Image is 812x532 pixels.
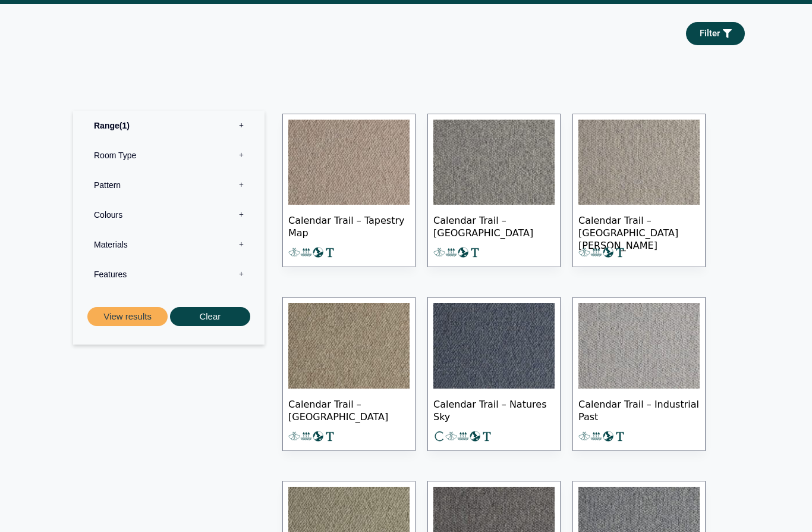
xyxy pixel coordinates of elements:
a: Calendar Trail – Tapestry Map [282,114,416,268]
a: Calendar Trail – [GEOGRAPHIC_DATA][PERSON_NAME] [572,114,706,268]
span: Calendar Trail – Tapestry Map [288,205,410,247]
span: Calendar Trail – Industrial Past [578,389,700,431]
span: 1 [119,121,130,131]
a: Calendar Trail – Industrial Past [572,298,706,452]
a: Calendar Trail – [GEOGRAPHIC_DATA] [282,298,416,452]
label: Features [82,260,256,290]
span: Calendar Trail – [GEOGRAPHIC_DATA] [433,205,555,247]
label: Pattern [82,171,256,201]
label: Colours [82,201,256,230]
label: Materials [82,230,256,260]
button: Clear [170,308,250,327]
span: Filter [700,30,720,39]
button: View results [87,308,168,327]
span: Calendar Trail – [GEOGRAPHIC_DATA] [288,389,410,431]
label: Room Type [82,141,256,171]
span: Calendar Trail – [GEOGRAPHIC_DATA][PERSON_NAME] [578,205,700,247]
a: Calendar Trail – Natures Sky [427,298,561,452]
a: Calendar Trail – [GEOGRAPHIC_DATA] [427,114,561,268]
label: Range [82,111,256,141]
span: Calendar Trail – Natures Sky [433,389,555,431]
a: Filter [686,23,745,46]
